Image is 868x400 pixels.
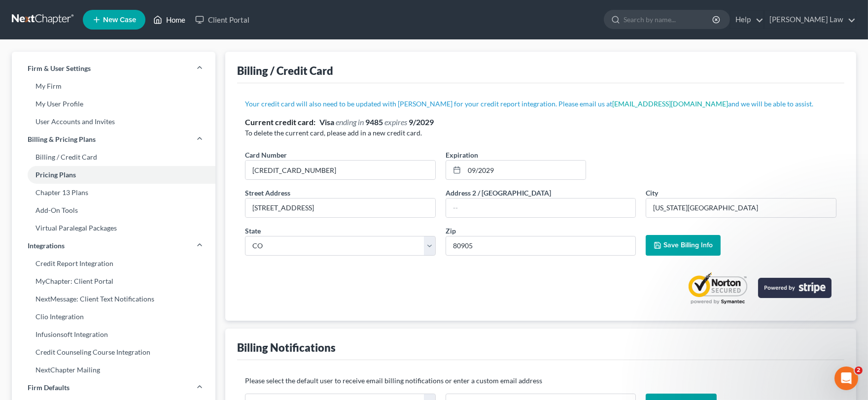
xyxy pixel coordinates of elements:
strong: 9485 [365,117,383,127]
div: Hi [PERSON_NAME]! I was able to enter the portal, but noticed that it is only for [PERSON_NAME]. ... [8,31,162,100]
span: Save Billing Info [663,241,713,249]
img: Powered by Symantec [685,271,750,305]
button: Start recording [63,323,70,331]
span: ending in [336,117,364,127]
input: Search by name... [624,10,714,29]
strong: 9/2029 [409,117,434,127]
a: Client Portal [190,11,254,29]
div: Close [173,4,191,22]
a: Norton Secured privacy certification [685,271,750,305]
button: Upload attachment [15,323,23,331]
button: Emoji picker [31,323,39,331]
div: Billing / Credit Card [237,64,333,78]
a: Pricing Plans [12,166,215,184]
input: MM/YYYY [464,161,586,179]
div: [DATE] [8,108,189,121]
span: Integrations [28,241,65,251]
span: Firm & User Settings [28,64,91,73]
a: Virtual Paralegal Packages [12,219,215,237]
a: Billing & Pricing Plans [12,131,215,148]
input: ●●●● ●●●● ●●●● ●●●● [245,161,435,179]
input: Enter city [646,199,836,217]
a: Chapter 13 Plans [12,184,215,201]
div: Jason says… [8,121,189,189]
span: City [646,189,658,197]
a: User Accounts and Invites [12,113,215,131]
span: Your credit card will also need to be updated with [PERSON_NAME] for your credit report integration. [245,100,557,108]
iframe: Intercom live chat [834,367,858,390]
a: Billing / Credit Card [12,148,215,166]
span: Card Number [245,151,287,159]
a: Integrations [12,237,215,255]
div: Lindsey says… [8,189,189,212]
span: Please email us at and we will be able to assist. [558,100,813,108]
button: Gif picker [47,323,55,331]
button: Home [154,4,173,23]
p: To delete the current card, please add in a new credit card. [245,128,836,138]
span: Street Address [245,189,290,197]
span: 2 [855,367,863,374]
div: Hi [PERSON_NAME]! I was able to enter the portal, but noticed that it is only for [PERSON_NAME]. ... [16,36,154,95]
span: Firm Defaults [28,383,69,393]
strong: Visa [319,117,334,127]
a: Infusionsoft Integration [12,326,215,343]
b: [PERSON_NAME] [42,192,98,199]
strong: Current credit card: [245,117,315,127]
div: James says… [8,31,189,108]
a: Clio Integration [12,308,215,326]
img: Profile image for Lindsey [30,191,39,200]
span: Billing & Pricing Plans [28,134,96,144]
a: Add-On Tools [12,201,215,219]
button: Send a message… [169,319,185,334]
a: [PERSON_NAME] Law [764,11,856,29]
span: Expiration [446,151,478,159]
div: Lindsey says… [8,212,189,344]
input: Enter street address [245,199,435,217]
a: Help [730,11,764,29]
div: joined the conversation [42,191,168,200]
input: XXXXX [446,236,636,256]
a: NextChapter Mailing [12,361,215,379]
img: Profile image for Lindsey [28,5,44,21]
p: Please select the default user to receive email billing notifications or enter a custom email add... [245,376,836,386]
a: MyChapter: Client Portal [12,272,215,290]
span: expires [384,117,407,127]
a: NextMessage: Client Text Notifications [12,290,215,308]
a: Credit Counseling Course Integration [12,343,215,361]
p: Active [DATE] [48,12,91,22]
h1: [PERSON_NAME] [48,5,112,12]
img: stripe-logo-2a7f7e6ca78b8645494d24e0ce0d7884cb2b23f96b22fa3b73b5b9e177486001.png [758,278,832,298]
input: -- [446,199,636,217]
div: Hi [PERSON_NAME]! [PERSON_NAME] is out of the office for [DATE]. I noticed your credit report err... [8,212,162,326]
div: Hi [PERSON_NAME]! [PERSON_NAME] is out of the office for [DATE]. I noticed your credit report err... [16,218,154,304]
a: Firm Defaults [12,379,215,397]
span: State [245,227,261,235]
a: Firm & User Settings [12,60,215,77]
span: Zip [446,227,456,235]
a: My Firm [12,77,215,95]
button: Save Billing Info [646,235,721,256]
span: Address 2 / [GEOGRAPHIC_DATA] [446,189,551,197]
a: Home [148,11,190,29]
textarea: Message… [8,302,189,319]
a: [EMAIL_ADDRESS][DOMAIN_NAME] [612,100,728,108]
button: go back [6,4,25,23]
a: My User Profile [12,95,215,113]
span: New Case [103,16,136,24]
div: Good morning I am trying to pull [PERSON_NAME] credit report and I keep getting this Error Messag... [43,127,181,175]
div: Good morning I am trying to pull [PERSON_NAME] credit report and I keep getting this Error Messag... [35,121,189,181]
div: Billing Notifications [237,340,336,355]
a: Credit Report Integration [12,255,215,272]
